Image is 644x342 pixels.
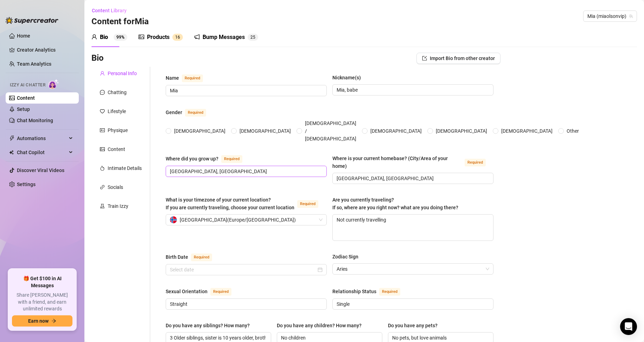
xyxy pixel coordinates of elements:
[17,167,64,173] a: Discover Viral Videos
[108,88,127,96] div: Chatting
[332,154,493,170] label: Where is your current homebase? (City/Area of your home)
[139,34,144,40] span: picture
[9,136,15,141] span: thunderbolt
[9,150,14,155] img: Chat Copilot
[91,5,132,16] button: Content Library
[277,322,362,329] div: Do you have any children? How many?
[465,159,486,166] span: Required
[100,204,105,209] span: experiment
[166,253,220,261] label: Birth Date
[12,275,72,289] span: 🎁 Get $100 in AI Messages
[91,16,149,27] h3: Content for Mia
[332,74,361,81] div: Nickname(s)
[332,154,462,170] div: Where is your current homebase? (City/Area of your home)
[337,175,488,182] input: Where is your current homebase? (City/Area of your home)
[194,34,200,40] span: notification
[170,334,266,342] input: Do you have any siblings? How many?
[166,74,179,82] div: Name
[166,74,211,82] label: Name
[337,300,488,308] input: Relationship Status
[100,109,105,114] span: heart
[333,215,493,241] textarea: Not currently travelling
[108,70,137,77] div: Personal Info
[277,322,366,329] label: Do you have any children? How many?
[170,167,321,175] input: Where did you grow up?
[166,154,250,163] label: Where did you grow up?
[100,33,108,41] div: Bio
[620,318,637,335] div: Open Intercom Messenger
[498,127,555,135] span: [DEMOGRAPHIC_DATA]
[166,108,182,116] div: Gender
[6,17,58,24] img: logo-BBDzfeDw.svg
[100,166,105,171] span: fire
[166,322,255,329] label: Do you have any siblings? How many?
[422,56,427,61] span: import
[114,34,127,41] sup: 99%
[281,334,377,342] input: Do you have any children? How many?
[379,288,400,296] span: Required
[12,292,72,313] span: Share [PERSON_NAME] with a friend, and earn unlimited rewards
[388,322,442,329] label: Do you have any pets?
[302,119,359,143] span: [DEMOGRAPHIC_DATA] / [DEMOGRAPHIC_DATA]
[108,202,128,210] div: Train Izzy
[178,35,180,40] span: 6
[629,14,633,18] span: team
[332,287,408,296] label: Relationship Status
[332,288,376,295] div: Relationship Status
[166,155,218,163] div: Where did you grow up?
[166,287,239,296] label: Sexual Orientation
[17,133,67,144] span: Automations
[166,322,250,329] div: Do you have any siblings? How many?
[337,264,489,274] span: Aries
[51,318,56,323] span: arrow-right
[17,33,30,39] a: Home
[100,71,105,76] span: user
[170,87,321,94] input: Name
[433,127,490,135] span: [DEMOGRAPHIC_DATA]
[17,182,36,187] a: Settings
[48,79,59,89] img: AI Chatter
[180,215,296,225] span: [GEOGRAPHIC_DATA] ( Europe/[GEOGRAPHIC_DATA] )
[210,288,231,296] span: Required
[182,74,203,82] span: Required
[297,200,318,208] span: Required
[100,185,105,190] span: link
[564,127,582,135] span: Other
[171,127,228,135] span: [DEMOGRAPHIC_DATA]
[92,8,127,13] span: Content Library
[28,318,49,324] span: Earn now
[392,334,488,342] input: Do you have any pets?
[91,53,104,64] h3: Bio
[587,11,633,21] span: Mia (miaolsonvip)
[166,288,208,295] div: Sexual Orientation
[337,86,488,94] input: Nickname(s)
[108,164,142,172] div: Intimate Details
[416,53,500,64] button: Import Bio from other creator
[191,254,212,261] span: Required
[388,322,438,329] div: Do you have any pets?
[166,108,214,117] label: Gender
[248,34,258,41] sup: 25
[17,106,30,112] a: Setup
[237,127,294,135] span: [DEMOGRAPHIC_DATA]
[147,33,170,41] div: Products
[12,315,72,327] button: Earn nowarrow-right
[100,90,105,95] span: message
[170,216,177,223] img: no
[166,197,294,210] span: What is your timezone of your current location? If you are currently traveling, choose your curre...
[332,74,366,81] label: Nickname(s)
[108,183,123,191] div: Socials
[430,55,495,61] span: Import Bio from other creator
[91,34,97,40] span: user
[172,34,183,41] sup: 16
[17,118,53,123] a: Chat Monitoring
[203,33,245,41] div: Bump Messages
[170,266,316,274] input: Birth Date
[332,253,363,261] label: Zodiac Sign
[17,61,51,67] a: Team Analytics
[100,128,105,133] span: idcard
[253,35,255,40] span: 5
[17,95,35,101] a: Content
[368,127,425,135] span: [DEMOGRAPHIC_DATA]
[108,126,128,134] div: Physique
